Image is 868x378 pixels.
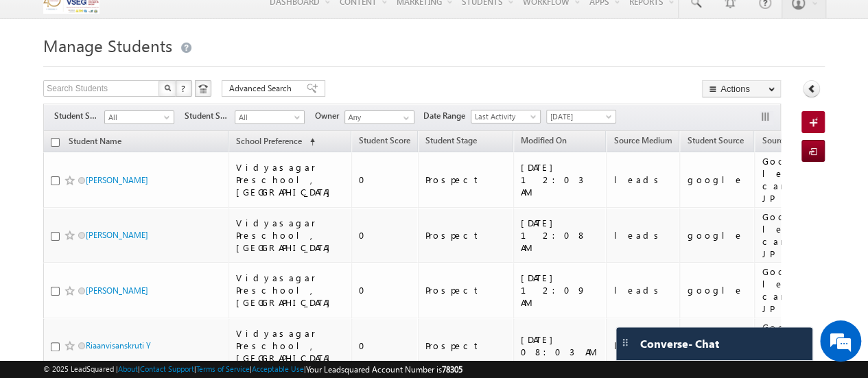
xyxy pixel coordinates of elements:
div: Google leads campaign JP Nagar [762,321,828,370]
div: Vidyasagar Preschool, [GEOGRAPHIC_DATA] [236,327,345,364]
span: © 2025 LeadSquared | | | | | [43,363,462,376]
a: All [104,110,174,124]
span: Advanced Search [229,82,296,95]
span: Student Stage [54,110,104,122]
button: ? [176,80,192,97]
div: Vidyasagar Preschool, [GEOGRAPHIC_DATA] [236,272,345,309]
div: leads [613,174,673,186]
div: google [687,229,748,241]
div: [DATE] 08:03 AM [521,333,600,358]
a: Last Activity [471,110,541,123]
div: leads [613,284,673,296]
div: 0 [359,229,412,241]
span: Owner [315,110,344,122]
span: Modified On [521,135,567,145]
textarea: Type your message and hit 'Enter' [18,127,250,279]
div: 0 [359,174,412,186]
div: google [687,174,748,186]
div: Minimize live chat window [225,7,258,40]
div: [DATE] 12:09 AM [521,272,600,309]
a: Show All Items [396,111,413,125]
img: Search [164,84,171,91]
span: All [105,111,170,123]
div: Vidyasagar Preschool, [GEOGRAPHIC_DATA] [236,217,345,254]
a: [DATE] [546,110,616,123]
a: [PERSON_NAME] [86,175,148,185]
img: d_60004797649_company_0_60004797649 [23,72,58,90]
span: [DATE] [547,110,612,123]
a: Student Name [62,134,128,152]
a: Terms of Service [196,364,250,373]
a: Student Stage [419,133,484,151]
div: [DATE] 12:03 AM [521,161,600,198]
span: Student Source [687,135,743,145]
span: Manage Students [43,34,172,56]
div: 0 [359,284,412,296]
a: Source Medium [607,133,679,151]
div: Vidyasagar Preschool, [GEOGRAPHIC_DATA] [236,161,345,198]
div: [DATE] 12:08 AM [521,217,600,254]
a: Student Source [680,133,750,151]
a: [PERSON_NAME] [86,230,148,240]
div: Google leads campaign JP Nagar [762,155,828,204]
div: leads [613,340,673,352]
a: School Preference (sorted ascending) [229,133,322,151]
div: Prospect [425,340,507,352]
div: Google leads campaign JP Nagar [762,211,828,260]
div: leads [613,229,673,241]
div: Prospect [425,284,507,296]
img: carter-drag [620,337,631,348]
a: Source Campaign [755,133,833,151]
span: Student Source [185,110,235,122]
span: Converse - Chat [640,338,719,350]
div: Chat with us now [71,72,231,90]
div: Prospect [425,174,507,186]
a: About [118,364,138,373]
span: 78305 [442,364,462,375]
span: Source Campaign [762,135,826,145]
a: Modified On [514,133,574,151]
span: Source Medium [613,135,672,145]
span: Student Score [359,135,410,145]
a: Acceptable Use [252,364,304,373]
a: Riaanvisanskruti Y [86,340,151,351]
a: Contact Support [140,364,194,373]
span: Date Range [423,110,471,122]
div: 0 [359,340,412,352]
span: Last Activity [471,110,537,123]
a: Student Score [352,133,417,151]
span: All [235,111,301,123]
span: ? [181,82,187,94]
span: (sorted ascending) [304,137,315,147]
em: Start Chat [187,289,249,307]
input: Check all records [51,138,60,147]
div: Google leads campaign JP Nagar [762,265,828,315]
button: Actions [702,80,781,97]
a: All [235,110,305,124]
div: google [687,284,748,296]
span: Your Leadsquared Account Number is [306,364,462,375]
a: [PERSON_NAME] [86,285,148,296]
div: Prospect [425,229,507,241]
span: Student Stage [425,135,477,145]
span: School Preference [236,136,302,146]
input: Type to Search [344,110,414,124]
